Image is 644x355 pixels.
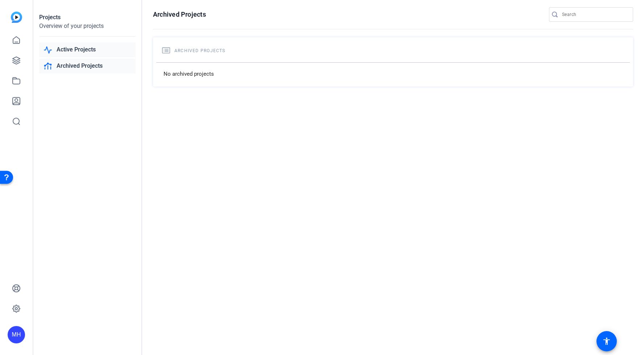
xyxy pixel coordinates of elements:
[162,46,624,55] h2: Archived Projects
[11,12,22,23] img: blue-gradient.svg
[156,62,630,85] div: No archived projects
[153,10,206,19] h1: Archived Projects
[39,13,136,22] div: Projects
[39,42,136,57] a: Active Projects
[602,337,611,346] mat-icon: accessibility
[562,10,627,19] input: Search
[39,59,136,74] a: Archived Projects
[8,326,25,343] div: MH
[39,22,136,30] div: Overview of your projects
